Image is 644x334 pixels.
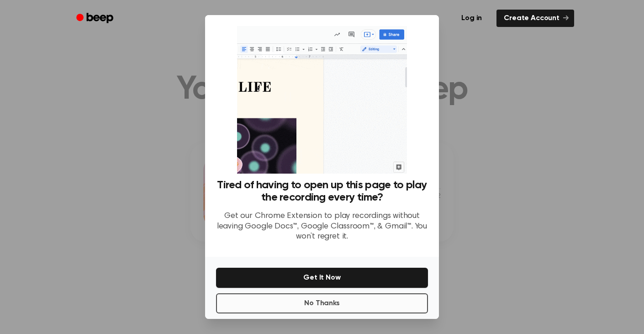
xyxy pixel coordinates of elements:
button: No Thanks [216,293,428,313]
a: Log in [452,8,491,29]
img: Beep extension in action [237,26,406,174]
button: Get It Now [216,268,428,288]
a: Create Account [496,10,574,27]
h3: Tired of having to open up this page to play the recording every time? [216,179,428,204]
p: Get our Chrome Extension to play recordings without leaving Google Docs™, Google Classroom™, & Gm... [216,211,428,242]
a: Beep [70,10,121,27]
